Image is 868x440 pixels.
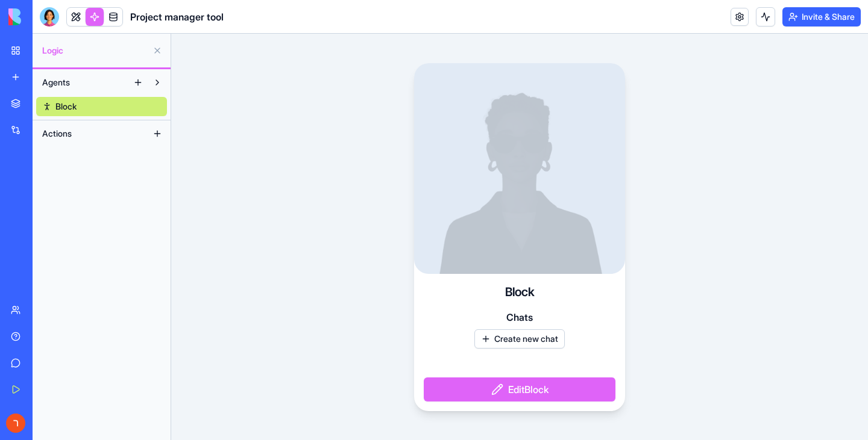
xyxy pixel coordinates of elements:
a: Block [36,97,167,116]
button: Agents [36,73,128,92]
img: ACg8ocJPrUZYHLf4lyMIEI6RmTZ3NoEUPQvlwcWjLBHQ-HzbDFBziA=s96-c [6,414,25,433]
span: Agents [42,76,70,88]
span: Logic [42,45,148,57]
span: Chats [506,310,533,324]
span: Project manager tool [130,10,224,24]
span: Block [55,101,77,113]
span: Actions [42,128,72,140]
button: Create new chat [474,329,565,349]
button: EditBlock [424,377,615,401]
button: Invite & Share [782,7,861,26]
button: Actions [36,124,148,143]
img: logo [8,8,83,25]
h4: Block [505,284,535,300]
